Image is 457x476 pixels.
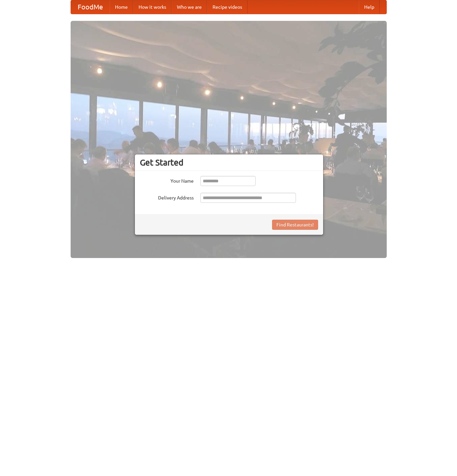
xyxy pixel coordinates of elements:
[172,0,207,14] a: Who we are
[140,157,318,168] h3: Get Started
[110,0,133,14] a: Home
[140,176,194,184] label: Your Name
[207,0,247,14] a: Recipe videos
[133,0,172,14] a: How it works
[71,0,110,14] a: FoodMe
[359,0,380,14] a: Help
[272,220,318,230] button: Find Restaurants!
[140,193,194,201] label: Delivery Address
